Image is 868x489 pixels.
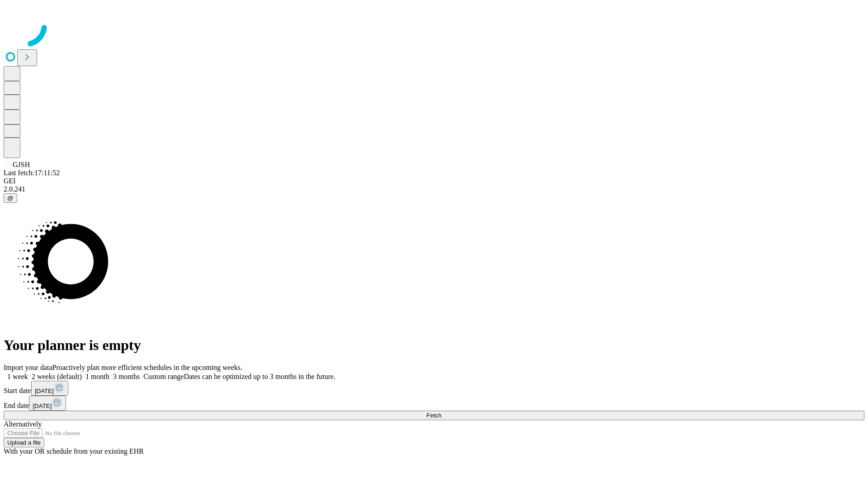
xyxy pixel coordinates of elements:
[85,373,109,380] span: 1 month
[4,185,864,193] div: 2.0.241
[35,388,54,394] span: [DATE]
[4,420,42,428] span: Alternatively
[184,373,335,380] span: Dates can be optimized up to 3 months in the future.
[4,381,864,396] div: Start date
[4,337,864,354] h1: Your planner is empty
[113,373,140,380] span: 3 months
[4,177,864,185] div: GEI
[29,396,66,411] button: [DATE]
[426,412,441,419] span: Fetch
[7,373,28,380] span: 1 week
[4,169,60,177] span: Last fetch: 17:11:52
[4,396,864,411] div: End date
[31,381,68,396] button: [DATE]
[4,364,52,371] span: Import your data
[7,195,14,201] span: @
[4,438,44,447] button: Upload a file
[13,161,30,168] span: GJSH
[143,373,184,380] span: Custom range
[4,411,864,420] button: Fetch
[33,403,52,409] span: [DATE]
[32,373,82,380] span: 2 weeks (default)
[52,364,242,371] span: Proactively plan more efficient schedules in the upcoming weeks.
[4,193,17,203] button: @
[4,447,144,455] span: With your OR schedule from your existing EHR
